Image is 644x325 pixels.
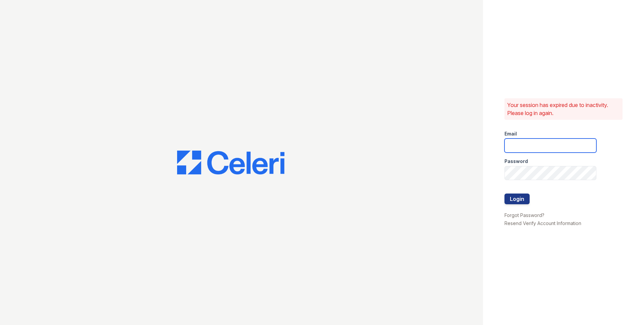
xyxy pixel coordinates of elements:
[507,101,620,117] p: Your session has expired due to inactivity. Please log in again.
[177,151,284,175] img: CE_Logo_Blue-a8612792a0a2168367f1c8372b55b34899dd931a85d93a1a3d3e32e68fde9ad4.png
[504,158,528,165] label: Password
[504,130,517,137] label: Email
[504,220,581,226] a: Resend Verify Account Information
[504,194,530,204] button: Login
[504,212,544,218] a: Forgot Password?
